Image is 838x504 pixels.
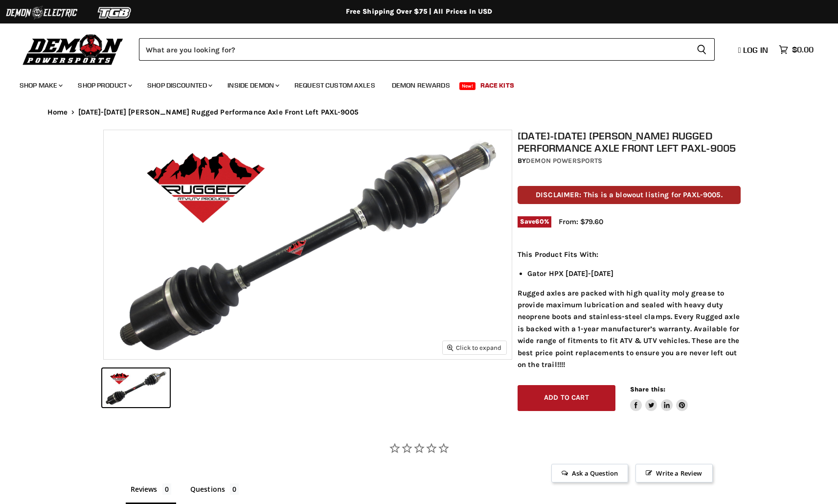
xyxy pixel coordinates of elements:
div: by [518,156,741,166]
ul: Main menu [12,71,811,95]
button: Add to cart [518,385,615,411]
p: DISCLAIMER: This is a blowout listing for PAXL-9005. [518,186,741,204]
button: 2010-2013 John Deere Rugged Performance Axle Front Left PAXL-9005 thumbnail [102,368,170,407]
span: Write a Review [635,464,712,482]
span: [DATE]-[DATE] [PERSON_NAME] Rugged Performance Axle Front Left PAXL-9005 [78,108,359,116]
img: 2010-2013 John Deere Rugged Performance Axle Front Left PAXL-9005 [104,130,512,360]
aside: Share this: [630,385,688,411]
a: Shop Make [12,75,68,95]
button: Click to expand [443,341,506,354]
a: $0.00 [774,43,818,57]
a: Race Kits [473,75,521,95]
button: Search [689,38,715,61]
span: Ask a Question [551,464,628,482]
a: Demon Powersports [526,157,602,165]
img: TGB Logo 2 [78,3,152,22]
div: Free Shipping Over $75 | All Prices In USD [28,7,811,16]
img: Demon Powersports [20,32,127,67]
a: Home [47,108,68,116]
p: This Product Fits With: [518,249,741,260]
nav: Breadcrumbs [28,108,811,116]
h1: [DATE]-[DATE] [PERSON_NAME] Rugged Performance Axle Front Left PAXL-9005 [518,130,741,154]
form: Product [139,38,715,61]
span: Save % [518,216,551,227]
li: Gator HPX [DATE]-[DATE] [527,268,741,279]
input: Search [139,38,689,61]
li: Reviews [126,482,176,504]
span: Click to expand [447,344,501,351]
img: Demon Electric Logo 2 [5,3,78,22]
a: Shop Product [70,75,138,95]
span: Log in [743,45,768,55]
span: 60 [535,218,544,225]
a: Shop Discounted [140,75,218,95]
a: Demon Rewards [385,75,457,95]
span: New! [459,82,476,90]
span: $0.00 [792,45,814,54]
div: Rugged axles are packed with high quality moly grease to provide maximum lubrication and sealed w... [518,249,741,370]
li: Questions [185,482,244,504]
a: Inside Demon [220,75,285,95]
span: Share this: [630,386,665,393]
span: From: $79.60 [559,217,603,226]
span: Add to cart [544,393,589,402]
a: Log in [734,46,774,54]
a: Request Custom Axles [287,75,383,95]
